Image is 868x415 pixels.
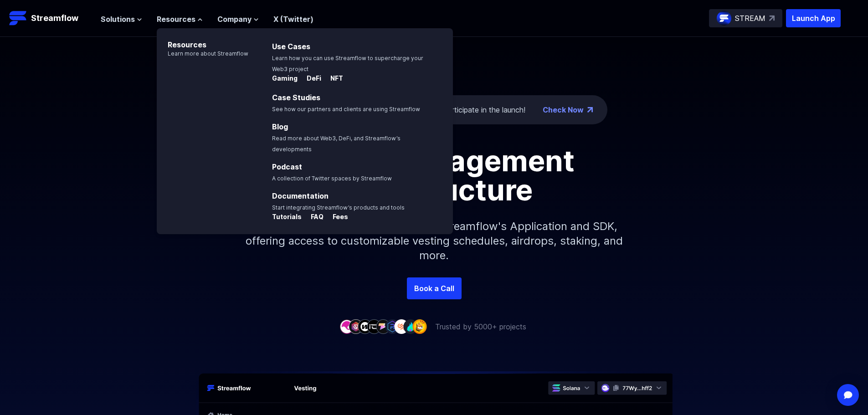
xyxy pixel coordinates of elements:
[273,15,313,24] a: X (Twitter)
[272,212,302,221] p: Tutorials
[157,14,195,25] span: Resources
[272,162,302,171] a: Podcast
[367,319,381,333] img: company-4
[735,13,765,24] p: STREAM
[272,75,299,84] a: Gaming
[272,122,288,131] a: Blog
[272,213,303,222] a: Tutorials
[272,93,320,102] a: Case Studies
[9,9,27,27] img: Streamflow Logo
[412,319,427,333] img: company-9
[272,175,392,182] span: A collection of Twitter spaces by Streamflow
[349,319,363,333] img: company-2
[769,15,775,21] img: top-right-arrow.svg
[587,107,593,113] img: top-right-arrow.png
[376,319,390,333] img: company-5
[385,319,400,333] img: company-6
[339,319,354,333] img: company-1
[272,55,423,72] span: Learn how you can use Streamflow to supercharge your Web3 project
[303,213,325,222] a: FAQ
[323,75,343,84] a: NFT
[272,204,405,211] span: Start integrating Streamflow’s products and tools
[717,11,731,26] img: streamflow-logo-circle.png
[299,74,321,83] p: DeFi
[157,28,248,50] p: Resources
[272,42,310,51] a: Use Cases
[238,205,630,277] p: Simplify your token distribution with Streamflow's Application and SDK, offering access to custom...
[709,9,782,27] a: STREAM
[837,384,859,406] div: Open Intercom Messenger
[299,75,323,84] a: DeFi
[217,14,259,25] button: Company
[217,14,252,25] span: Company
[101,14,135,25] span: Solutions
[272,135,401,153] span: Read more about Web3, DeFi, and Streamflow’s developments
[435,321,526,332] p: Trusted by 5000+ projects
[272,106,420,113] span: See how our partners and clients are using Streamflow
[31,12,78,25] p: Streamflow
[101,14,142,25] button: Solutions
[543,104,584,115] a: Check Now
[786,9,841,27] button: Launch App
[272,74,298,83] p: Gaming
[157,50,248,57] p: Learn more about Streamflow
[394,319,409,333] img: company-7
[9,9,92,27] a: Streamflow
[325,213,348,222] a: Fees
[272,191,329,200] a: Documentation
[157,14,203,25] button: Resources
[407,277,462,299] a: Book a Call
[323,74,343,83] p: NFT
[325,212,348,221] p: Fees
[303,212,324,221] p: FAQ
[358,319,372,333] img: company-3
[403,319,418,333] img: company-8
